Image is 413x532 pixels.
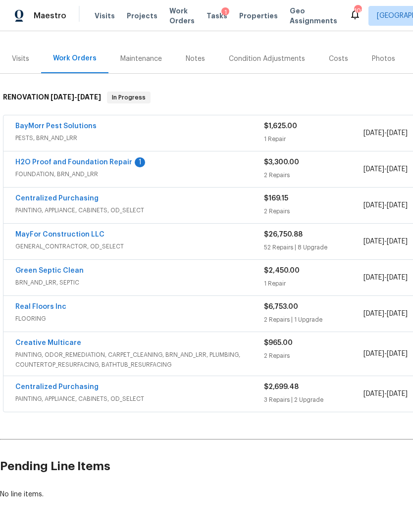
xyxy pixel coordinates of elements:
[206,12,227,19] span: Tasks
[15,303,66,310] a: Real Floors Inc
[264,339,293,346] span: $965.00
[363,309,408,319] span: -
[363,274,384,281] span: [DATE]
[15,350,264,370] span: PAINTING, ODOR_REMEDIATION, CARPET_CLEANING, BRN_AND_LRR, PLUMBING, COUNTERTOP_RESURFACING, BATHT...
[135,157,145,167] div: 1
[264,123,297,130] span: $1,625.00
[264,384,299,390] span: $2,699.48
[387,130,408,137] span: [DATE]
[363,128,408,138] span: -
[290,6,337,26] span: Geo Assignments
[264,279,363,289] div: 1 Repair
[108,93,150,102] span: In Progress
[15,169,264,179] span: FOUNDATION, BRN_AND_LRR
[387,390,408,397] span: [DATE]
[264,395,363,405] div: 3 Repairs | 2 Upgrade
[51,94,74,100] span: [DATE]
[387,202,408,209] span: [DATE]
[15,231,104,238] a: MayFor Construction LLC
[264,206,363,216] div: 2 Repairs
[186,54,205,64] div: Notes
[363,273,408,283] span: -
[387,166,408,173] span: [DATE]
[15,133,264,143] span: PESTS, BRN_AND_LRR
[264,134,363,144] div: 1 Repair
[15,205,264,215] span: PAINTING, APPLIANCE, CABINETS, OD_SELECT
[363,350,384,357] span: [DATE]
[15,159,132,166] a: H2O Proof and Foundation Repair
[127,11,157,21] span: Projects
[264,315,363,325] div: 2 Repairs | 1 Upgrade
[169,6,195,26] span: Work Orders
[329,54,348,64] div: Costs
[77,94,101,100] span: [DATE]
[363,390,384,397] span: [DATE]
[15,195,99,202] a: Centralized Purchasing
[363,310,384,317] span: [DATE]
[34,11,66,21] span: Maestro
[264,159,299,166] span: $3,300.00
[363,200,408,210] span: -
[95,11,115,21] span: Visits
[15,278,264,288] span: BRN_AND_LRR, SEPTIC
[264,267,300,274] span: $2,450.00
[15,123,97,130] a: BayMorr Pest Solutions
[15,339,81,346] a: Creative Multicare
[363,349,408,359] span: -
[363,238,384,245] span: [DATE]
[51,94,101,100] span: -
[15,384,99,390] a: Centralized Purchasing
[15,314,264,324] span: FLOORING
[387,350,408,357] span: [DATE]
[264,351,363,361] div: 2 Repairs
[387,238,408,245] span: [DATE]
[264,231,303,238] span: $26,750.88
[264,170,363,180] div: 2 Repairs
[3,92,101,103] h6: RENOVATION
[363,202,384,209] span: [DATE]
[229,54,305,64] div: Condition Adjustments
[12,54,29,64] div: Visits
[264,303,298,310] span: $6,753.00
[363,130,384,137] span: [DATE]
[221,7,229,17] div: 1
[264,195,288,202] span: $169.15
[354,6,361,16] div: 101
[15,242,264,251] span: GENERAL_CONTRACTOR, OD_SELECT
[15,394,264,404] span: PAINTING, APPLIANCE, CABINETS, OD_SELECT
[363,166,384,173] span: [DATE]
[53,53,97,63] div: Work Orders
[387,274,408,281] span: [DATE]
[264,242,363,252] div: 52 Repairs | 8 Upgrade
[120,54,162,64] div: Maintenance
[387,310,408,317] span: [DATE]
[372,54,395,64] div: Photos
[363,237,408,246] span: -
[15,267,84,274] a: Green Septic Clean
[363,164,408,174] span: -
[363,389,408,399] span: -
[239,11,278,21] span: Properties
